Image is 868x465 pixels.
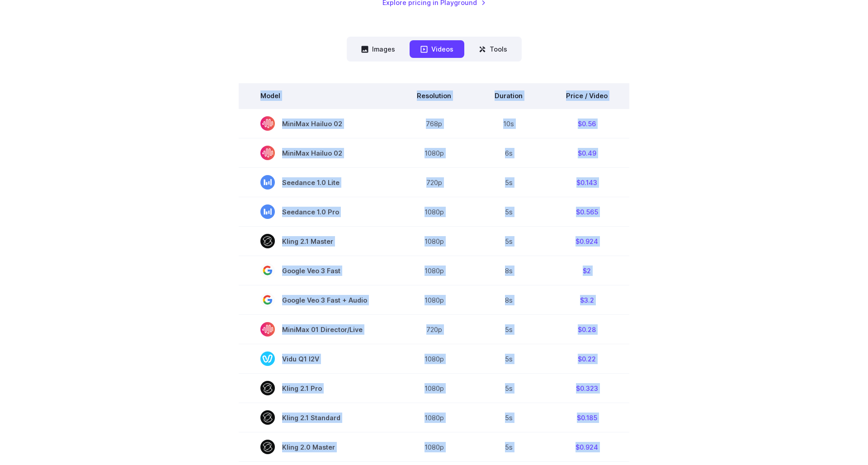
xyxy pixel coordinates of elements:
[473,285,544,315] td: 8s
[544,403,629,432] td: $0.185
[468,40,518,58] button: Tools
[544,315,629,344] td: $0.28
[395,83,473,109] th: Resolution
[544,344,629,374] td: $0.22
[544,285,629,315] td: $3.2
[395,197,473,227] td: 1080p
[395,109,473,138] td: 768p
[260,234,373,248] span: Kling 2.1 Master
[260,322,373,337] span: MiniMax 01 Director/Live
[473,315,544,344] td: 5s
[260,381,373,395] span: Kling 2.1 Pro
[260,440,373,454] span: Kling 2.0 Master
[395,344,473,374] td: 1080p
[544,138,629,168] td: $0.49
[395,432,473,462] td: 1080p
[395,138,473,168] td: 1080p
[260,263,373,278] span: Google Veo 3 Fast
[395,403,473,432] td: 1080p
[473,109,544,138] td: 10s
[260,116,373,131] span: MiniMax Hailuo 02
[239,83,395,109] th: Model
[544,197,629,227] td: $0.565
[473,138,544,168] td: 6s
[260,175,373,190] span: Seedance 1.0 Lite
[260,293,373,307] span: Google Veo 3 Fast + Audio
[473,403,544,432] td: 5s
[260,351,373,366] span: Vidu Q1 I2V
[260,146,373,160] span: MiniMax Hailuo 02
[544,83,629,109] th: Price / Video
[395,227,473,256] td: 1080p
[544,109,629,138] td: $0.56
[350,40,406,58] button: Images
[544,168,629,197] td: $0.143
[544,227,629,256] td: $0.924
[544,256,629,285] td: $2
[473,344,544,374] td: 5s
[544,374,629,403] td: $0.323
[395,168,473,197] td: 720p
[395,315,473,344] td: 720p
[395,374,473,403] td: 1080p
[473,83,544,109] th: Duration
[410,40,464,58] button: Videos
[473,197,544,227] td: 5s
[395,285,473,315] td: 1080p
[473,432,544,462] td: 5s
[473,227,544,256] td: 5s
[260,204,373,219] span: Seedance 1.0 Pro
[473,256,544,285] td: 8s
[395,256,473,285] td: 1080p
[473,374,544,403] td: 5s
[544,432,629,462] td: $0.924
[260,410,373,425] span: Kling 2.1 Standard
[473,168,544,197] td: 5s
